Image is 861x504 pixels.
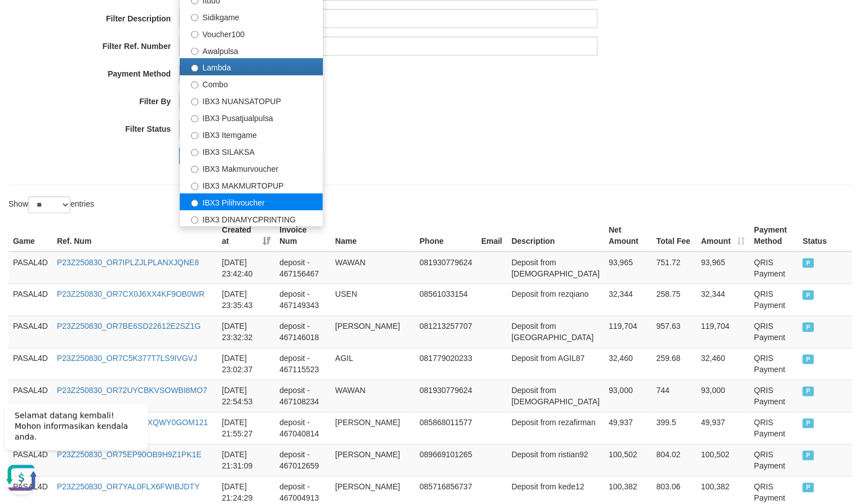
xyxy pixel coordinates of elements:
[218,316,275,348] td: [DATE] 23:32:32
[803,483,814,493] span: PAID
[477,220,507,252] th: Email
[750,284,798,316] td: QRIS Payment
[275,284,331,316] td: deposit - 467149343
[652,252,696,284] td: 751.72
[5,68,38,101] button: Open LiveChat chat widget
[415,444,477,476] td: 089669101265
[803,419,814,429] span: PAID
[507,316,605,348] td: Deposit from [GEOGRAPHIC_DATA]
[331,348,415,380] td: AGIL
[652,444,696,476] td: 804.02
[605,412,653,444] td: 49,937
[605,348,653,380] td: 32,460
[218,284,275,316] td: [DATE] 23:35:43
[180,25,323,42] label: Voucher100
[191,14,198,21] input: Sidikgame
[28,197,70,213] select: Showentries
[218,380,275,412] td: [DATE] 22:54:53
[8,380,52,412] td: PASAL4D
[275,412,331,444] td: deposit - 467040814
[415,220,477,252] th: Phone
[180,75,323,92] label: Combo
[191,132,198,140] input: IBX3 Itemgame
[191,183,198,190] input: IBX3 MAKMURTOPUP
[803,291,814,300] span: PAID
[218,412,275,444] td: [DATE] 21:55:27
[803,355,814,364] span: PAID
[803,387,814,396] span: PAID
[180,177,323,194] label: IBX3 MAKMURTOPUP
[697,284,750,316] td: 32,344
[605,252,653,284] td: 93,965
[180,8,323,25] label: Sidikgame
[415,412,477,444] td: 085868011577
[57,258,199,267] a: P23Z250830_OR7IPLZJLPLANXJQNE8
[605,444,653,476] td: 100,502
[697,252,750,284] td: 93,965
[218,252,275,284] td: [DATE] 23:42:40
[803,258,814,268] span: PAID
[331,220,415,252] th: Name
[180,59,323,75] label: Lambda
[275,348,331,380] td: deposit - 467115523
[697,412,750,444] td: 49,937
[218,348,275,380] td: [DATE] 23:02:37
[191,65,198,72] input: Lambda
[180,143,323,160] label: IBX3 SILAKSA
[191,31,198,38] input: Voucher100
[180,109,323,126] label: IBX3 Pusatjualpulsa
[697,348,750,380] td: 32,460
[191,149,198,157] input: IBX3 SILAKSA
[652,348,696,380] td: 259.68
[180,126,323,143] label: IBX3 Itemgame
[57,386,207,395] a: P23Z250830_OR72UYCBKVSOWBI8MO7
[415,252,477,284] td: 081930779624
[652,220,696,252] th: Total Fee
[191,99,198,106] input: IBX3 NUANSATOPUP
[750,444,798,476] td: QRIS Payment
[803,451,814,461] span: PAID
[605,380,653,412] td: 93,000
[180,42,323,59] label: Awalpulsa
[275,444,331,476] td: deposit - 467012659
[180,160,323,177] label: IBX3 Makmurvoucher
[275,252,331,284] td: deposit - 467156467
[8,316,52,348] td: PASAL4D
[507,444,605,476] td: Deposit from ristian92
[57,290,205,299] a: P23Z250830_OR7CX0J6XX4KF9OB0WR
[191,48,198,55] input: Awalpulsa
[191,82,198,89] input: Combo
[8,197,94,213] label: Show entries
[507,284,605,316] td: Deposit from rezqiano
[507,348,605,380] td: Deposit from AGIL87
[415,380,477,412] td: 081930779624
[218,444,275,476] td: [DATE] 21:31:09
[605,316,653,348] td: 119,704
[331,316,415,348] td: [PERSON_NAME]
[652,284,696,316] td: 258.75
[275,316,331,348] td: deposit - 467146018
[415,348,477,380] td: 081779020233
[803,323,814,332] span: PAID
[652,380,696,412] td: 744
[415,284,477,316] td: 08561033154
[750,348,798,380] td: QRIS Payment
[275,380,331,412] td: deposit - 467108234
[275,220,331,252] th: Invoice Num
[697,444,750,476] td: 100,502
[331,412,415,444] td: [PERSON_NAME]
[507,252,605,284] td: Deposit from [DEMOGRAPHIC_DATA]
[415,316,477,348] td: 081213257707
[697,316,750,348] td: 119,704
[57,322,201,331] a: P23Z250830_OR7BE6SD22612E2SZ1G
[331,380,415,412] td: WAWAN
[750,220,798,252] th: Payment Method
[507,412,605,444] td: Deposit from rezafirman
[605,220,653,252] th: Net Amount
[750,252,798,284] td: QRIS Payment
[8,252,52,284] td: PASAL4D
[652,412,696,444] td: 399.5
[180,92,323,109] label: IBX3 NUANSATOPUP
[180,211,323,228] label: IBX3 DINAMYCPRINTING
[191,166,198,173] input: IBX3 Makmurvoucher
